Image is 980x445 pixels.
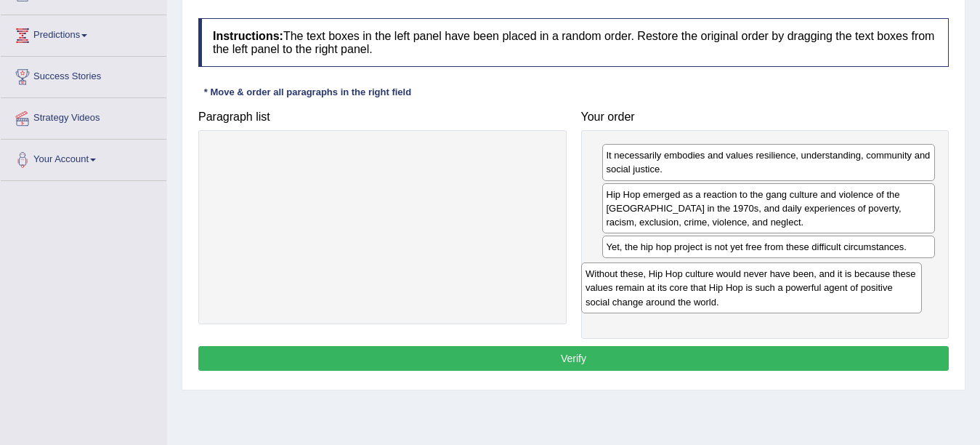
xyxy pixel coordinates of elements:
[213,30,283,42] b: Instructions:
[581,111,949,124] h4: Your order
[198,18,949,67] h4: The text boxes in the left panel have been placed in a random order. Restore the original order b...
[198,346,949,371] button: Verify
[602,144,936,180] div: It necessarily embodies and values resilience, understanding, community and social justice.
[581,262,922,313] div: Without these, Hip Hop culture would never have been, and it is because these values remain at it...
[602,183,936,233] div: Hip Hop emerged as a reaction to the gang culture and violence of the [GEOGRAPHIC_DATA] in the 19...
[1,15,166,52] a: Predictions
[1,140,166,176] a: Your Account
[1,98,166,135] a: Strategy Videos
[602,236,936,258] div: Yet, the hip hop project is not yet free from these difficult circumstances.
[198,111,567,124] h4: Paragraph list
[1,57,166,93] a: Success Stories
[198,85,417,99] div: * Move & order all paragraphs in the right field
